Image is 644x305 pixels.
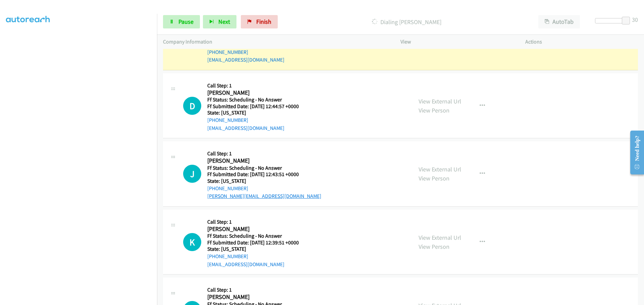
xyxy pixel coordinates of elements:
[207,103,307,110] h5: Ff Submitted Date: [DATE] 12:44:57 +0000
[207,89,307,97] h2: [PERSON_NAME]
[183,165,201,183] div: The call is yet to be attempted
[183,233,201,251] h1: K
[207,225,307,233] h2: [PERSON_NAME]
[525,38,638,46] p: Actions
[207,233,307,239] h5: Ff Status: Scheduling - No Answer
[207,178,321,184] h5: State: [US_STATE]
[207,57,284,63] a: [EMAIL_ADDRESS][DOMAIN_NAME]
[178,18,194,25] span: Pause
[183,233,201,251] div: The call is yet to be attempted
[419,106,449,114] a: View Person
[207,171,321,178] h5: Ff Submitted Date: [DATE] 12:43:51 +0000
[207,261,284,268] a: [EMAIL_ADDRESS][DOMAIN_NAME]
[207,150,321,157] h5: Call Step: 1
[632,15,638,24] div: 30
[419,165,461,173] a: View External Url
[625,126,644,179] iframe: Resource Center
[419,243,449,250] a: View Person
[207,246,307,252] h5: State: [US_STATE]
[203,15,236,28] button: Next
[163,38,388,46] p: Company Information
[419,97,461,105] a: View External Url
[207,165,321,171] h5: Ff Status: Scheduling - No Answer
[287,17,526,26] p: Dialing [PERSON_NAME]
[207,219,307,225] h5: Call Step: 1
[207,96,307,103] h5: Ff Status: Scheduling - No Answer
[207,109,307,116] h5: State: [US_STATE]
[218,18,230,25] span: Next
[207,117,248,123] a: [PHONE_NUMBER]
[207,293,299,301] h2: [PERSON_NAME]
[183,165,201,183] h1: J
[256,18,271,25] span: Finish
[207,49,248,55] a: [PHONE_NUMBER]
[241,15,278,28] a: Finish
[183,97,201,115] div: The call is yet to be attempted
[419,234,461,241] a: View External Url
[207,193,321,199] a: [PERSON_NAME][EMAIL_ADDRESS][DOMAIN_NAME]
[207,125,284,131] a: [EMAIL_ADDRESS][DOMAIN_NAME]
[207,253,248,259] a: [PHONE_NUMBER]
[400,38,513,46] p: View
[419,174,449,182] a: View Person
[207,157,307,165] h2: [PERSON_NAME]
[183,97,201,115] h1: D
[207,287,299,293] h5: Call Step: 1
[207,82,307,89] h5: Call Step: 1
[207,239,307,246] h5: Ff Submitted Date: [DATE] 12:39:51 +0000
[163,15,200,28] a: Pause
[538,15,580,28] button: AutoTab
[207,185,248,192] a: [PHONE_NUMBER]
